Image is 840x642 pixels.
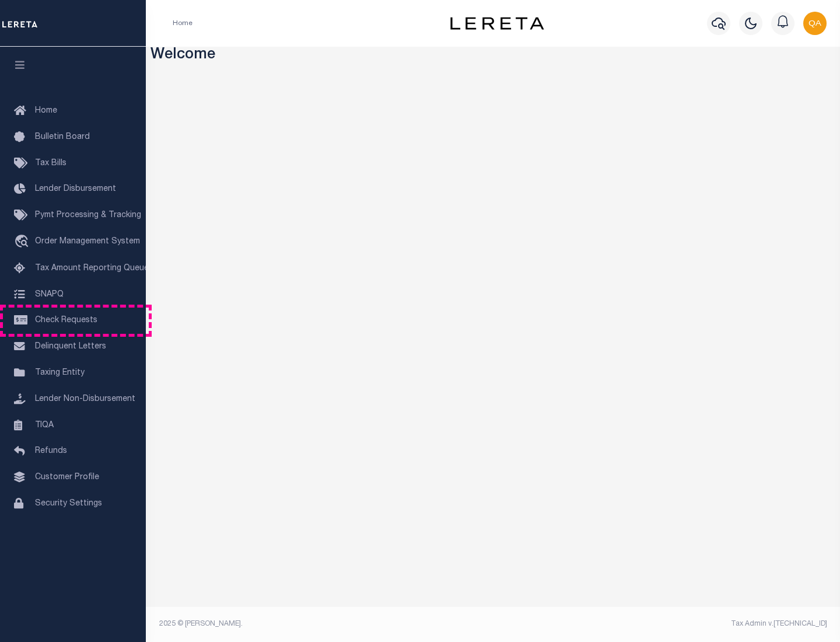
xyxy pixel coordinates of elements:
[14,235,33,250] i: travel_explore
[35,395,135,403] span: Lender Non-Disbursement
[803,12,827,35] img: svg+xml;base64,PHN2ZyB4bWxucz0iaHR0cDovL3d3dy53My5vcmcvMjAwMC9zdmciIHBvaW50ZXItZXZlbnRzPSJub25lIi...
[35,133,90,141] span: Bulletin Board
[35,316,97,325] span: Check Requests
[35,107,57,115] span: Home
[35,447,67,455] span: Refunds
[150,47,836,65] h3: Welcome
[35,500,102,508] span: Security Settings
[35,238,140,246] span: Order Management System
[35,159,66,168] span: Tax Bills
[502,619,827,629] div: Tax Admin v.[TECHNICAL_ID]
[173,18,192,29] li: Home
[35,473,99,481] span: Customer Profile
[35,290,64,298] span: SNAPQ
[35,343,106,351] span: Delinquent Letters
[35,369,85,377] span: Taxing Entity
[450,17,544,30] img: logo-dark.svg
[35,185,116,193] span: Lender Disbursement
[35,421,54,429] span: TIQA
[35,264,149,273] span: Tax Amount Reporting Queue
[150,619,494,629] div: 2025 © [PERSON_NAME].
[35,211,141,219] span: Pymt Processing & Tracking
